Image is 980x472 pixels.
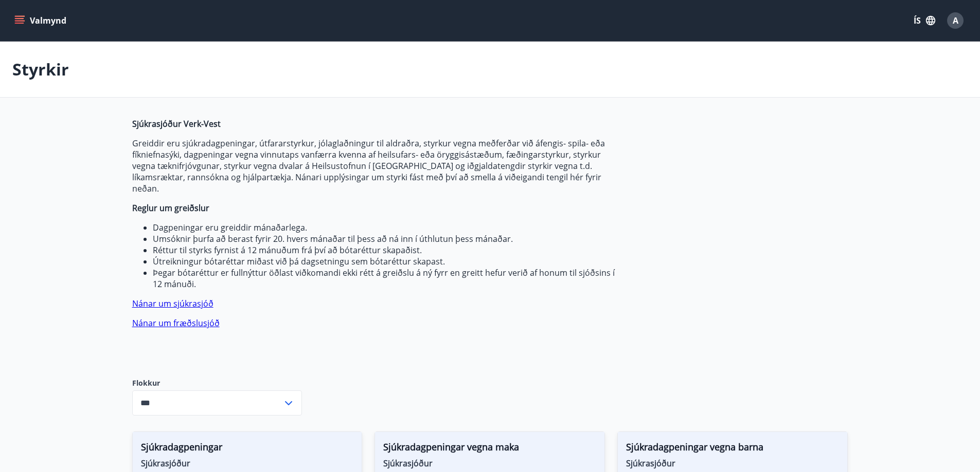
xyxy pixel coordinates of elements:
span: Sjúkrasjóður [383,458,596,469]
span: Sjúkradagpeningar vegna maka [383,440,596,458]
li: Dagpeningar eru greiddir mánaðarlega. [153,222,618,233]
p: Greiddir eru sjúkradagpeningar, útfararstyrkur, jólaglaðningur til aldraðra, styrkur vegna meðfer... [132,138,618,194]
a: Nánar um fræðslusjóð [132,317,220,329]
li: Útreikningur bótaréttar miðast við þá dagsetningu sem bótaréttur skapast. [153,256,618,267]
li: Þegar bótaréttur er fullnýttur öðlast viðkomandi ekki rétt á greiðslu á ný fyrr en greitt hefur v... [153,267,618,290]
span: Sjúkradagpeningar [141,440,354,458]
p: Styrkir [12,58,69,81]
span: Sjúkrasjóður [626,458,839,469]
span: Sjúkradagpeningar vegna barna [626,440,839,458]
strong: Sjúkrasjóður Verk-Vest [132,118,221,129]
li: Réttur til styrks fyrnist á 12 mánuðum frá því að bótaréttur skapaðist. [153,244,618,256]
label: Flokkur [132,378,302,388]
button: A [943,8,968,33]
a: Nánar um sjúkrasjóð [132,298,213,309]
span: A [953,15,958,26]
strong: Reglur um greiðslur [132,202,209,214]
span: Sjúkrasjóður [141,458,354,469]
button: ÍS [908,11,941,30]
li: Umsóknir þurfa að berast fyrir 20. hvers mánaðar til þess að ná inn í úthlutun þess mánaðar. [153,233,618,244]
button: menu [12,11,70,30]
